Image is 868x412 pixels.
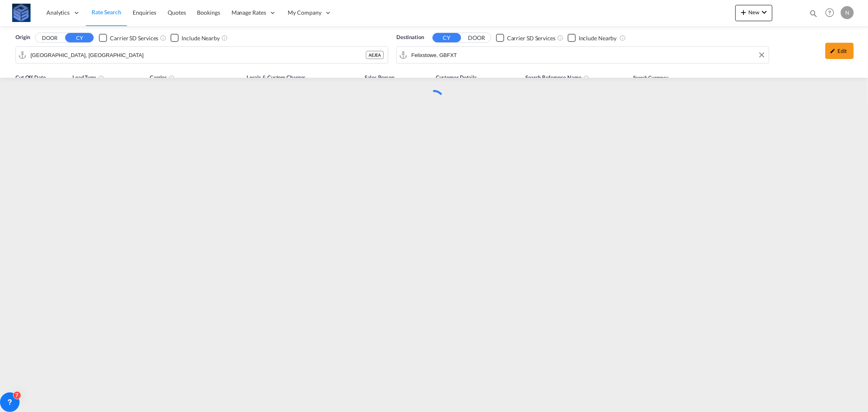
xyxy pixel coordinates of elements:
[739,7,748,17] md-icon: icon-plus 400-fg
[247,74,306,81] span: Locals & Custom Charges
[759,7,769,17] md-icon: icon-chevron-down
[72,74,105,81] span: Load Type
[365,74,394,81] span: Sales Person
[579,34,617,42] div: Include Nearby
[35,33,64,43] button: DOOR
[396,33,424,42] span: Destination
[232,9,266,17] span: Manage Rates
[397,47,769,63] md-input-container: Felixstowe, GBFXT
[31,49,366,61] input: Search by Port
[841,6,854,19] div: N
[16,47,388,63] md-input-container: Jebel Ali, AEJEA
[65,33,94,42] button: CY
[171,33,220,42] md-checkbox: Checkbox No Ink
[825,43,854,59] div: icon-pencilEdit
[756,49,768,61] button: Clear Input
[150,74,175,81] span: Carrier
[496,33,555,42] md-checkbox: Checkbox No Ink
[197,9,220,16] span: Bookings
[160,35,166,41] md-icon: Unchecked: Search for CY (Container Yard) services for all selected carriers.Checked : Search for...
[110,34,158,42] div: Carrier SD Services
[436,74,477,81] span: Customer Details
[288,9,321,17] span: My Company
[98,75,105,81] md-icon: icon-information-outline
[619,35,626,41] md-icon: Unchecked: Ignores neighbouring ports when fetching rates.Checked : Includes neighbouring ports w...
[15,74,46,81] span: Cut Off Date
[584,75,590,81] md-icon: Your search will be saved by the below given name
[462,33,491,43] button: DOOR
[168,9,186,16] span: Quotes
[568,33,617,42] md-checkbox: Checkbox No Ink
[168,75,175,81] md-icon: The selected Trucker/Carrierwill be displayed in the rate results If the rates are from another f...
[633,75,669,81] span: Search Currency
[433,33,461,42] button: CY
[557,35,564,41] md-icon: Unchecked: Search for CY (Container Yard) services for all selected carriers.Checked : Search for...
[411,49,765,61] input: Search by Port
[15,33,30,42] span: Origin
[46,9,70,17] span: Analytics
[823,6,837,20] span: Help
[823,6,841,20] div: Help
[99,33,158,42] md-checkbox: Checkbox No Ink
[809,9,818,21] div: icon-magnify
[809,9,818,18] md-icon: icon-magnify
[221,35,228,41] md-icon: Unchecked: Ignores neighbouring ports when fetching rates.Checked : Includes neighbouring ports w...
[507,34,555,42] div: Carrier SD Services
[133,9,156,16] span: Enquiries
[12,4,31,22] img: fff785d0086311efa2d3e168b14c2f64.png
[92,9,121,15] span: Rate Search
[830,48,836,54] md-icon: icon-pencil
[735,5,772,21] button: icon-plus 400-fgNewicon-chevron-down
[366,51,384,59] div: AEJEA
[739,9,769,15] span: New
[525,74,590,81] span: Search Reference Name
[181,34,220,42] div: Include Nearby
